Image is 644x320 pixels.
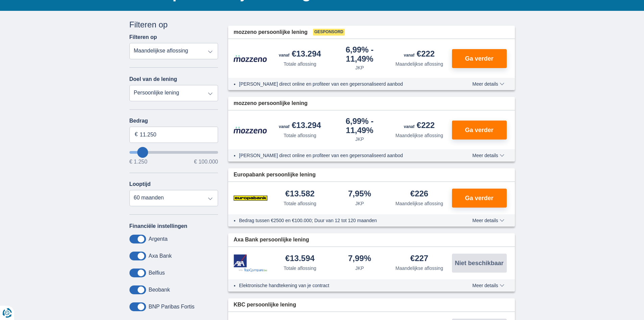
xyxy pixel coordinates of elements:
div: Maandelijkse aflossing [396,61,443,67]
label: Belfius [149,270,165,276]
img: product.pl.alt Europabank [234,190,267,207]
span: Ga verder [465,195,493,201]
button: Meer details [467,283,509,288]
div: Filteren op [129,19,218,30]
div: JKP [355,200,364,207]
div: 6,99% [333,117,387,134]
div: €222 [404,50,435,59]
span: € 1.250 [129,159,147,165]
div: Totale aflossing [284,200,316,207]
div: Maandelijkse aflossing [396,132,443,139]
button: Ga verder [452,49,507,68]
label: Beobank [149,287,170,293]
input: wantToBorrow [129,151,218,154]
div: JKP [355,265,364,272]
span: Niet beschikbaar [455,260,503,266]
div: 6,99% [333,46,387,63]
div: Maandelijkse aflossing [396,265,443,272]
span: Axa Bank persoonlijke lening [234,236,309,244]
div: €226 [410,190,428,199]
button: Ga verder [452,189,507,208]
button: Niet beschikbaar [452,254,507,273]
label: BNP Paribas Fortis [149,304,195,310]
img: product.pl.alt Mozzeno [234,55,267,62]
label: Axa Bank [149,253,172,259]
label: Argenta [149,236,168,242]
div: 7,95% [348,190,371,199]
div: €13.294 [279,121,321,131]
label: Financiële instellingen [129,223,188,229]
div: 7,99% [348,254,371,263]
img: product.pl.alt Mozzeno [234,126,267,134]
span: Gesponsord [313,29,345,36]
button: Meer details [467,81,509,87]
span: Meer details [472,218,504,223]
div: €13.294 [279,50,321,59]
div: Totale aflossing [284,132,316,139]
span: mozzeno persoonlijke lening [234,100,308,107]
span: Meer details [472,153,504,158]
span: KBC persoonlijke lening [234,301,296,309]
label: Doel van de lening [129,76,177,82]
li: Elektronische handtekening van je contract [239,282,448,289]
li: [PERSON_NAME] direct online en profiteer van een gepersonaliseerd aanbod [239,81,448,87]
div: €222 [404,121,435,131]
span: € 100.000 [194,159,218,165]
label: Looptijd [129,181,151,187]
div: €227 [410,254,428,263]
span: € [135,131,138,138]
span: Ga verder [465,127,493,133]
label: Bedrag [129,118,218,124]
div: €13.594 [285,254,315,263]
span: Ga verder [465,56,493,62]
div: JKP [355,136,364,143]
span: Meer details [472,82,504,86]
div: JKP [355,64,364,71]
span: mozzeno persoonlijke lening [234,28,308,36]
div: Maandelijkse aflossing [396,200,443,207]
span: Europabank persoonlijke lening [234,171,316,179]
li: Bedrag tussen €2500 en €100.000; Duur van 12 tot 120 maanden [239,217,448,224]
div: €13.582 [285,190,315,199]
div: Totale aflossing [284,61,316,67]
button: Meer details [467,218,509,223]
li: [PERSON_NAME] direct online en profiteer van een gepersonaliseerd aanbod [239,152,448,159]
div: Totale aflossing [284,265,316,272]
button: Ga verder [452,121,507,140]
img: product.pl.alt Axa Bank [234,254,267,272]
span: Meer details [472,283,504,288]
button: Meer details [467,153,509,158]
label: Filteren op [129,34,157,40]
